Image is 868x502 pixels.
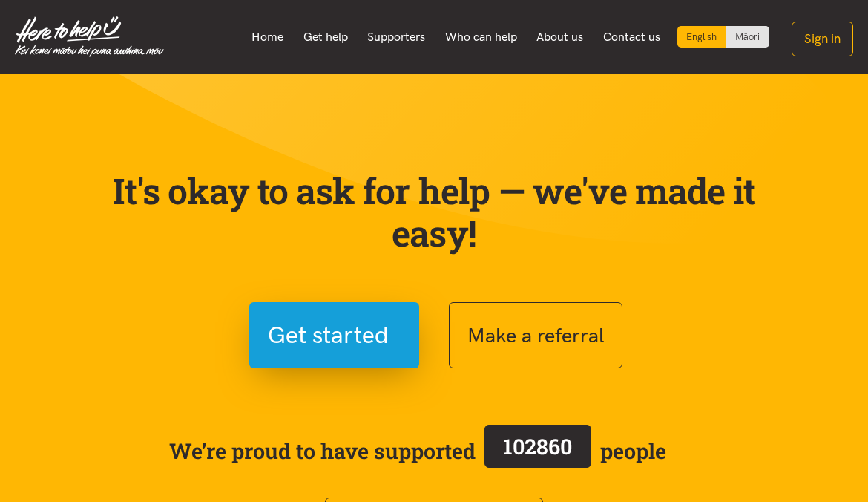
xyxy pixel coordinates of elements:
a: Get help [293,22,358,53]
button: Make a referral [449,302,622,368]
a: Supporters [358,22,435,53]
div: Language toggle [677,26,769,48]
img: Home [15,16,164,57]
a: Who can help [435,22,527,53]
a: Contact us [593,22,670,53]
button: Sign in [792,22,853,56]
span: Get started [268,316,389,354]
button: Get started [249,302,419,368]
span: We’re proud to have supported people [169,422,666,480]
a: Home [242,22,294,53]
a: 102860 [476,422,600,480]
div: Current language [677,26,726,48]
p: It's okay to ask for help — we've made it easy! [93,169,775,255]
a: Switch to Te Reo Māori [726,26,769,48]
a: About us [527,22,594,53]
span: 102860 [503,432,572,460]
